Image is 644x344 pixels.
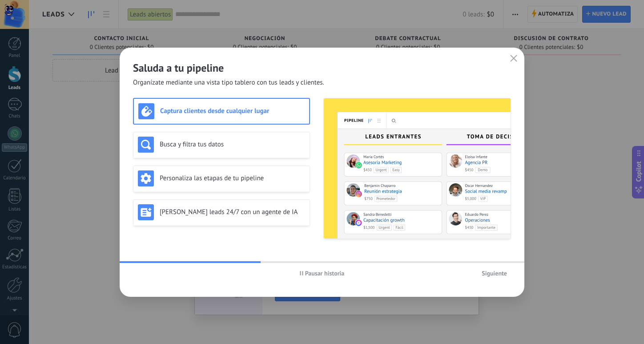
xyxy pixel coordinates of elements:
h3: Captura clientes desde cualquier lugar [160,107,305,115]
span: Organízate mediante una vista tipo tablero con tus leads y clientes. [133,78,324,87]
button: Siguiente [478,267,511,280]
h3: Personaliza las etapas de tu pipeline [160,174,305,182]
span: Siguiente [482,270,507,276]
span: Pausar historia [305,270,345,276]
h3: Busca y filtra tus datos [160,140,305,149]
h2: Saluda a tu pipeline [133,61,511,75]
button: Pausar historia [296,267,349,280]
h3: [PERSON_NAME] leads 24/7 con un agente de IA [160,208,305,216]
